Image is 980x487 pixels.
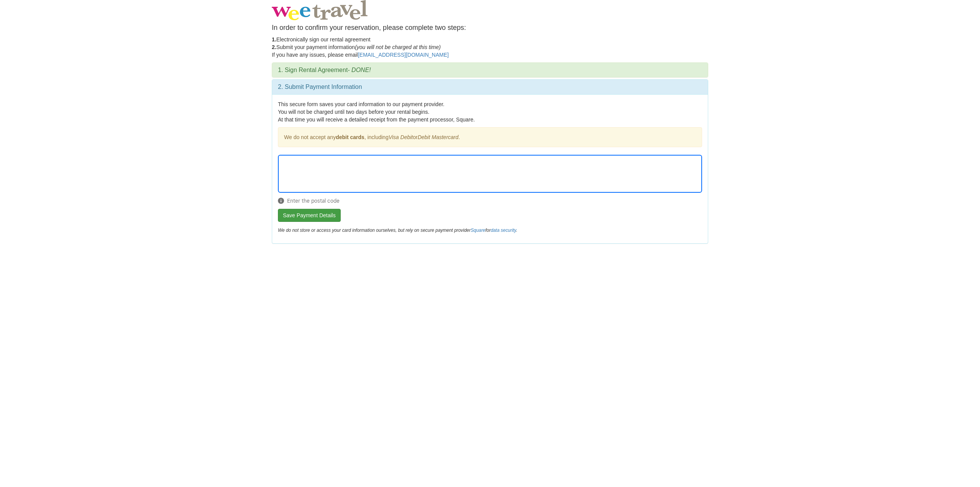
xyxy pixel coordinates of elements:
[272,44,276,50] strong: 2.
[272,36,276,43] strong: 1.
[355,44,441,50] em: (you will not be charged at this time)
[278,67,702,74] h3: 1. Sign Rental Agreement
[389,134,413,140] em: Visa Debit
[278,155,702,192] iframe: Secure Credit Card Form
[272,24,708,32] h4: In order to confirm your reservation, please complete two steps:
[278,197,702,205] span: Enter the postal code
[278,209,341,222] button: Save Payment Details
[272,36,708,59] p: Electronically sign our rental agreement Submit your payment information If you have any issues, ...
[278,127,702,147] div: We do not accept any , including or .
[278,84,702,90] h3: 2. Submit Payment Information
[358,52,449,58] a: [EMAIL_ADDRESS][DOMAIN_NAME]
[348,67,371,73] em: - DONE!
[418,134,459,140] em: Debit Mastercard
[278,228,517,233] em: We do not store or access your card information ourselves, but rely on secure payment provider for .
[491,228,516,233] a: data security
[470,228,485,233] a: Square
[278,100,702,123] p: This secure form saves your card information to our payment provider. You will not be charged unt...
[336,134,364,140] strong: debit cards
